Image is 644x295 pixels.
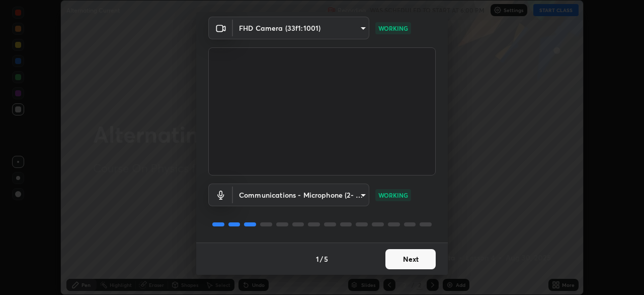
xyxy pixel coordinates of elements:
h4: / [320,254,323,264]
button: Next [385,249,436,269]
h4: 1 [316,254,319,264]
div: FHD Camera (33f1:1001) [233,17,369,39]
p: WORKING [378,24,408,33]
p: WORKING [378,191,408,200]
div: FHD Camera (33f1:1001) [233,184,369,206]
h4: 5 [324,254,328,264]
